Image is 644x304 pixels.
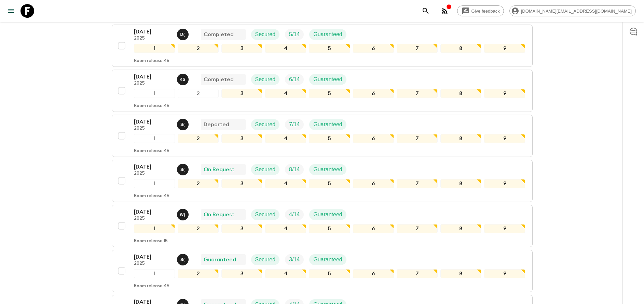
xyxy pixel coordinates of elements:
[180,167,185,172] p: S (
[177,121,190,126] span: Shandy (Putu) Sandhi Astra Juniawan
[251,164,280,175] div: Secured
[265,224,306,233] div: 4
[178,134,219,143] div: 2
[251,209,280,220] div: Secured
[313,211,342,219] p: Guaranteed
[112,205,533,247] button: [DATE]2025Wawan (Made) MurawanOn RequestSecuredTrip FillGuaranteed123456789Room release:15
[178,224,219,233] div: 2
[353,44,394,53] div: 6
[397,89,438,98] div: 7
[313,120,342,129] p: Guaranteed
[265,44,306,53] div: 4
[265,89,306,98] div: 4
[309,224,350,233] div: 5
[180,257,185,262] p: S (
[134,58,169,64] p: Room release: 45
[397,224,438,233] div: 7
[255,256,276,264] p: Secured
[255,30,276,39] p: Secured
[134,163,172,171] p: [DATE]
[309,179,350,188] div: 5
[134,269,175,278] div: 1
[112,160,533,202] button: [DATE]2025Shandy (Putu) Sandhi Astra JuniawanOn RequestSecuredTrip FillGuaranteed123456789Room re...
[353,89,394,98] div: 6
[251,254,280,265] div: Secured
[440,44,481,53] div: 8
[180,212,186,217] p: W (
[440,89,481,98] div: 8
[440,134,481,143] div: 8
[134,118,172,126] p: [DATE]
[484,224,525,233] div: 9
[134,171,172,176] p: 2025
[289,211,300,219] p: 4 / 14
[309,134,350,143] div: 5
[134,284,169,289] p: Room release: 45
[204,120,229,129] p: Departed
[221,269,262,278] div: 3
[204,211,234,219] p: On Request
[178,269,219,278] div: 2
[134,179,175,188] div: 1
[134,28,172,36] p: [DATE]
[509,5,636,16] div: [DOMAIN_NAME][EMAIL_ADDRESS][DOMAIN_NAME]
[177,76,190,81] span: Ketut Sunarka
[353,269,394,278] div: 6
[285,209,304,220] div: Trip Fill
[397,44,438,53] div: 7
[313,75,342,84] p: Guaranteed
[221,89,262,98] div: 3
[134,148,169,154] p: Room release: 45
[265,134,306,143] div: 4
[134,134,175,143] div: 1
[134,224,175,233] div: 1
[134,193,169,199] p: Room release: 45
[285,254,304,265] div: Trip Fill
[112,70,533,112] button: [DATE]2025Ketut SunarkaCompletedSecuredTrip FillGuaranteed123456789Room release:45
[204,165,234,174] p: On Request
[468,9,504,14] span: Give feedback
[177,209,190,220] button: W(
[255,75,276,84] p: Secured
[178,179,219,188] div: 2
[440,179,481,188] div: 8
[251,74,280,85] div: Secured
[134,253,172,261] p: [DATE]
[285,119,304,130] div: Trip Fill
[255,211,276,219] p: Secured
[313,30,342,39] p: Guaranteed
[397,134,438,143] div: 7
[484,44,525,53] div: 9
[265,179,306,188] div: 4
[177,31,190,36] span: Dedi (Komang) Wardana
[221,224,262,233] div: 3
[313,165,342,174] p: Guaranteed
[309,44,350,53] div: 5
[134,81,172,86] p: 2025
[285,29,304,40] div: Trip Fill
[309,269,350,278] div: 5
[255,165,276,174] p: Secured
[112,250,533,292] button: [DATE]2025Shandy (Putu) Sandhi Astra JuniawanGuaranteedSecuredTrip FillGuaranteed123456789Room re...
[177,164,190,175] button: S(
[353,224,394,233] div: 6
[440,269,481,278] div: 8
[289,165,300,174] p: 8 / 14
[285,164,304,175] div: Trip Fill
[255,120,276,129] p: Secured
[289,120,300,129] p: 7 / 14
[177,254,190,265] button: S(
[221,134,262,143] div: 3
[204,256,236,264] p: Guaranteed
[134,103,169,109] p: Room release: 45
[484,179,525,188] div: 9
[289,256,300,264] p: 3 / 14
[484,269,525,278] div: 9
[134,44,175,53] div: 1
[440,224,481,233] div: 8
[134,208,172,216] p: [DATE]
[112,115,533,157] button: [DATE]2025Shandy (Putu) Sandhi Astra JuniawanDepartedSecuredTrip FillGuaranteed123456789Room rele...
[221,179,262,188] div: 3
[178,89,219,98] div: 2
[517,9,635,14] span: [DOMAIN_NAME][EMAIL_ADDRESS][DOMAIN_NAME]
